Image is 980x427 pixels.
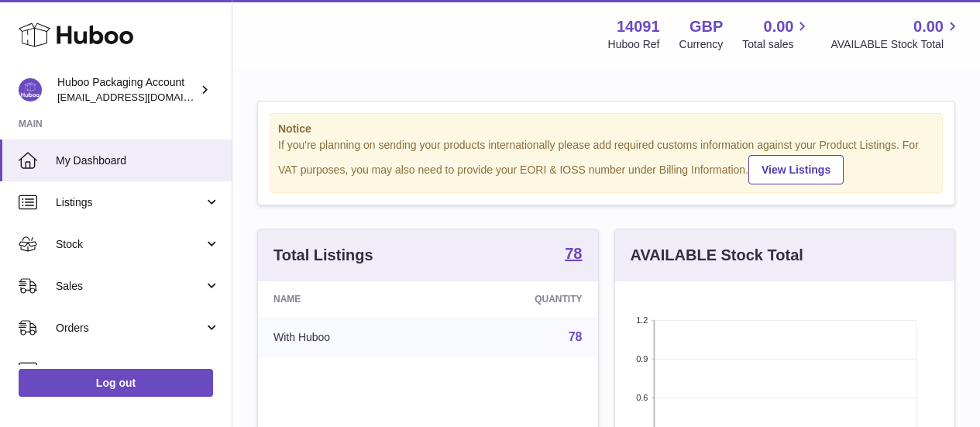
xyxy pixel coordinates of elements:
[278,138,934,184] div: If you're planning on sending your products internationally please add required customs informati...
[742,37,811,52] span: Total sales
[636,354,648,363] text: 0.9
[748,155,844,184] a: View Listings
[273,245,373,266] h3: Total Listings
[57,75,197,105] div: Huboo Packaging Account
[437,281,597,317] th: Quantity
[631,245,803,266] h3: AVAILABLE Stock Total
[636,393,648,402] text: 0.6
[56,195,204,210] span: Listings
[56,321,204,336] span: Orders
[565,246,582,264] a: 78
[258,317,437,357] td: With Huboo
[679,37,724,52] div: Currency
[913,16,944,37] span: 0.00
[258,281,437,317] th: Name
[56,237,204,252] span: Stock
[830,37,961,52] span: AVAILABLE Stock Total
[56,363,220,377] span: Usage
[56,279,204,294] span: Sales
[617,16,660,37] strong: 14091
[764,16,794,37] span: 0.00
[569,330,583,343] a: 78
[689,16,723,37] strong: GBP
[19,78,42,102] img: internalAdmin-14091@internal.huboo.com
[57,91,228,103] span: [EMAIL_ADDRESS][DOMAIN_NAME]
[830,16,961,52] a: 0.00 AVAILABLE Stock Total
[742,16,811,52] a: 0.00 Total sales
[608,37,660,52] div: Huboo Ref
[636,315,648,325] text: 1.2
[19,369,213,397] a: Log out
[56,153,220,168] span: My Dashboard
[278,122,934,136] strong: Notice
[565,246,582,261] strong: 78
